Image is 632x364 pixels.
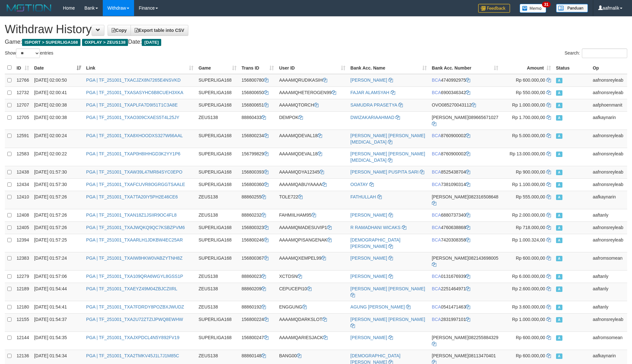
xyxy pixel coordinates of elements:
td: 156800367 [239,252,277,270]
td: 12279 [14,270,32,283]
td: 12732 [14,86,32,99]
span: Approved - Marked by aafnonsreyleab [556,225,562,231]
td: 089665671027 [429,111,501,130]
a: PGA | TF_251001_TXACJZX8N7265E4NSVKD [86,78,181,83]
td: AAAAMQDEVAL18 [276,148,348,166]
span: Approved - Marked by aafnonsreyleab [556,317,562,323]
span: Approved - Marked by aafnonsreyleab [556,152,562,157]
span: Rp 1.000.000,00 [512,102,545,108]
td: SUPERLIGA168 [196,99,239,111]
td: 8760900002 [429,130,501,148]
th: Status [553,62,590,74]
a: [PERSON_NAME] [PERSON_NAME] [350,286,425,291]
td: aafnonsreyleab [590,74,627,87]
span: BCA [432,90,441,95]
span: Rp 718.000,00 [516,225,545,230]
span: BCA [432,169,441,175]
td: XCTDSN [276,270,348,283]
img: Feedback.jpg [478,4,510,13]
td: 12410 [14,191,32,209]
td: [DATE] 01:54:44 [32,283,84,301]
td: SUPERLIGA168 [196,331,239,350]
span: BCA [432,286,441,291]
td: 12408 [14,209,32,221]
span: Approved - Marked by aafnonsreyleab [556,170,562,175]
span: Rp 1.700.000,00 [512,115,545,120]
td: aafnonsreyleab [590,313,627,331]
span: Approved - Marked by aafnonsreyleab [556,238,562,243]
td: 88860433 [239,111,277,130]
td: aafnonsreyleab [590,178,627,191]
a: PGA | TF_251001_TXAARLH1JDKBW4EC25AR [86,237,183,242]
td: AAAAMQMADESUVIP1 [276,221,348,234]
td: ZEUS138 [196,191,239,209]
span: OXPLAY > ZEUS138 [82,39,128,46]
a: PGA | TF_251001_TXA8XHOODXS327W66AAL [86,133,183,138]
td: 156800650 [239,86,277,99]
a: PGA | TF_251001_TXAP0H8IHHGD3K2YY1P6 [86,151,180,156]
span: Approved - Marked by aafromsomean [556,256,562,261]
span: BCA [432,225,441,230]
td: aafkaynarin [590,191,627,209]
td: 156800393 [239,166,277,178]
span: Rp 555.000,00 [516,194,545,199]
td: 7420308358 [429,234,501,252]
td: 6880737340 [429,209,501,221]
td: ZEUS138 [196,209,239,221]
td: [DATE] 01:57:06 [32,270,84,283]
a: PGA | TF_251001_TXAO309CXAES5T4L25JY [86,115,179,120]
td: ENGGUNG [276,301,348,313]
span: Rp 900.000,00 [516,169,545,175]
td: [DATE] 02:00:22 [32,148,84,166]
td: 6900346342 [429,86,501,99]
a: [PERSON_NAME] [350,212,387,218]
a: PGA | TF_251001_TXAJWQKQ9QC7KSBZPVM6 [86,225,185,230]
td: aaftanly [590,209,627,221]
img: Button%20Memo.svg [520,4,546,13]
a: PGA | TF_251001_TXA7FDRDY8POZBXJWUDZ [86,304,184,309]
a: [PERSON_NAME] [PERSON_NAME][MEDICAL_DATA] [350,151,425,163]
td: AAAAMQDYA12345 [276,166,348,178]
td: [DATE] 01:57:24 [32,252,84,270]
td: 156800247 [239,331,277,350]
td: AAAAMQHETEROGEN99 [276,86,348,99]
th: Amount: activate to sort column ascending [501,62,553,74]
td: AAAAMQTORCH [276,99,348,111]
a: [PERSON_NAME] [PERSON_NAME] [350,317,425,322]
a: PGA | TF_251001_TXA109QRA6WGYL8GSS1P [86,274,183,279]
span: Rp 1.000.000,00 [512,317,545,322]
td: 88860232 [239,209,277,221]
td: AAAAMQPISANGENAK [276,234,348,252]
td: AAAAMQDARKSLOT [276,313,348,331]
td: ZEUS138 [196,301,239,313]
span: Approved - Marked by aafkaynarin [556,115,562,121]
td: aafromsomean [590,331,627,350]
span: BCA [432,133,441,138]
a: [PERSON_NAME] [350,335,387,340]
span: Rp 600.000,00 [516,78,545,83]
td: SUPERLIGA168 [196,252,239,270]
td: 082316508648 [429,191,501,209]
span: Export table into CSV [135,28,184,33]
td: aafnonsreyleab [590,148,627,166]
td: [DATE] 01:57:30 [32,178,84,191]
td: aaftanly [590,283,627,301]
img: MOTION_logo.png [5,3,53,13]
span: Approved - Marked by aaftanly [556,213,562,218]
span: Rp 1.100.000,00 [512,182,545,187]
td: ZEUS138 [196,111,239,130]
td: ZEUS138 [196,283,239,301]
a: FATHULLAH [350,194,376,199]
span: Rp 550.000,00 [516,90,545,95]
td: aafnonsreyleab [590,234,627,252]
td: [DATE] 01:57:26 [32,191,84,209]
td: 156800234 [239,130,277,148]
td: aafromsomean [590,252,627,270]
td: 12405 [14,221,32,234]
a: PGA | TF_251001_TXAJXPDCL4N5Y892FV19 [86,335,179,340]
span: Rp 600.000,00 [516,335,545,340]
h4: Game: Date: [5,39,627,45]
span: OVO [432,102,442,108]
span: BCA [432,304,441,309]
td: AAAAMQABUYAAAA [276,178,348,191]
